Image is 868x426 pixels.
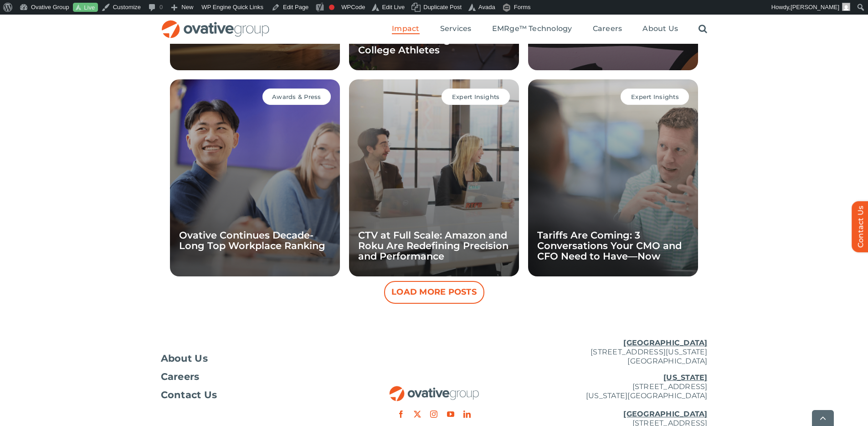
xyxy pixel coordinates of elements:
a: EMRge™ Technology [492,24,572,34]
a: youtube [447,410,454,418]
u: [GEOGRAPHIC_DATA] [623,338,707,347]
a: facebook [397,410,405,418]
a: linkedin [463,410,471,418]
a: OG_Full_horizontal_RGB [161,19,270,28]
a: Live [73,3,98,12]
a: Careers [593,24,622,34]
a: Search [699,24,707,34]
a: CTV at Full Scale: Amazon and Roku Are Redefining Precision and Performance [358,229,508,262]
a: Careers [161,372,343,381]
a: Impact [392,24,419,34]
a: Contact Us [161,390,343,400]
span: Services [440,24,472,33]
a: Ovative Continues Decade-Long Top Workplace Ranking [179,229,325,251]
u: [US_STATE] [663,373,707,382]
span: Careers [593,24,622,33]
span: About Us [642,24,678,33]
span: Impact [392,24,419,33]
a: instagram [430,410,437,418]
div: Focus keyphrase not set [329,5,334,10]
a: About Us [161,354,343,363]
nav: Footer Menu [161,354,343,400]
span: Careers [161,372,200,381]
span: About Us [161,354,208,363]
a: Tariffs Are Coming: 3 Conversations Your CMO and CFO Need to Have—Now [537,229,682,262]
p: [STREET_ADDRESS][US_STATE] [GEOGRAPHIC_DATA] [525,338,708,366]
a: twitter [414,410,421,418]
span: EMRge™ Technology [492,24,572,33]
nav: Menu [392,15,707,44]
a: Services [440,24,472,34]
button: Load More Posts [384,281,484,304]
a: OG_Full_horizontal_RGB [389,385,480,394]
span: [PERSON_NAME] [791,4,839,10]
u: [GEOGRAPHIC_DATA] [623,410,707,418]
a: About Us [642,24,678,34]
span: Contact Us [161,390,217,400]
